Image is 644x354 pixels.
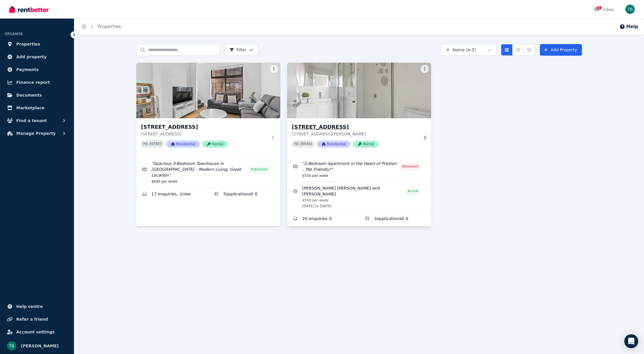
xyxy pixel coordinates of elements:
img: RentBetter [9,5,49,14]
button: Expanded list view [524,44,535,56]
span: Rental [202,141,228,148]
span: [PERSON_NAME] [21,342,59,349]
a: Edit listing: 2-Bedroom Apartment in the Heart of Preston – Pet Friendly! [287,157,431,181]
button: Filter [225,44,258,56]
span: 1 [597,6,602,10]
span: Payments [16,66,39,73]
button: More options [270,65,278,73]
a: Applications for 2/66 Conington Cres, Morphett Vale [208,188,280,201]
span: ORGANISE [5,32,23,36]
span: Marketplace [16,104,44,111]
span: Add property [16,53,47,60]
img: Tillyck Bevins [625,5,635,14]
a: Marketplace [5,102,69,114]
span: Properties [16,41,40,48]
a: Add property [5,51,69,63]
span: Help centre [16,303,43,310]
button: More options [421,65,429,73]
h3: [STREET_ADDRESS] [141,123,267,131]
h3: [STREET_ADDRESS] [292,123,418,131]
a: Enquiries for 13/450 Bell St, Preston [287,212,359,226]
span: Manage Property [16,130,56,137]
a: Account settings [5,326,69,338]
small: PID [143,142,148,146]
div: Inbox [594,7,614,12]
div: View options [501,44,535,56]
span: Residential [166,141,200,148]
button: Card view [501,44,513,56]
a: Properties [5,38,69,50]
div: Open Intercom Messenger [624,334,638,348]
img: 2/66 Conington Cres, Morphett Vale [136,63,280,118]
a: Finance report [5,77,69,88]
a: Refer a friend [5,313,69,325]
a: Applications for 13/450 Bell St, Preston [359,212,431,226]
a: Add Property [540,44,582,56]
span: Finance report [16,79,50,86]
img: 13/450 Bell St, Preston [284,61,435,120]
a: 13/450 Bell St, Preston[STREET_ADDRESS][STREET_ADDRESS][PERSON_NAME]PID 395451ResidentialRental [287,63,431,157]
span: Residential [317,141,351,148]
a: Enquiries for 2/66 Conington Cres, Morphett Vale [136,188,208,201]
nav: Breadcrumb [74,19,128,35]
button: Name (A-Z) [441,44,496,56]
a: View details for Atul Gaha Magar and Rashmi Chhetri [287,182,431,212]
a: Properties [97,24,121,29]
a: Help centre [5,301,69,312]
span: Name (A-Z) [453,47,476,53]
button: Find a tenant [5,115,69,126]
p: [STREET_ADDRESS] [141,131,267,137]
p: [STREET_ADDRESS][PERSON_NAME] [292,131,418,137]
span: Account settings [16,328,55,335]
span: Rental [353,141,379,148]
code: 395451 [300,142,312,146]
button: Help [619,23,638,30]
code: 397937 [149,142,162,146]
button: Manage Property [5,128,69,139]
span: Find a tenant [16,117,47,124]
button: Compact list view [512,44,524,56]
img: Tillyck Bevins [7,341,16,351]
span: Refer a friend [16,316,48,323]
span: Documents [16,92,42,99]
a: Edit listing: Spacious 3-Bedroom Townhouse in Morphett Vale – Modern Living, Great Location [136,157,280,187]
a: 2/66 Conington Cres, Morphett Vale[STREET_ADDRESS][STREET_ADDRESS]PID 397937ResidentialRental [136,63,280,157]
span: Filter [229,47,247,53]
small: PID [294,142,299,146]
a: Documents [5,89,69,101]
a: Payments [5,64,69,75]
